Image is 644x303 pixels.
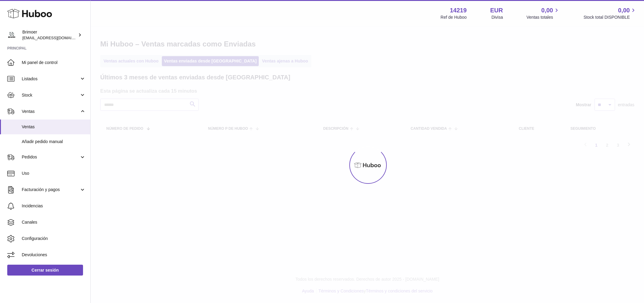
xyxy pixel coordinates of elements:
a: Cerrar sesión [7,265,83,276]
span: Canales [22,219,86,225]
span: Añadir pedido manual [22,139,86,145]
span: Facturación y pagos [22,187,79,193]
a: 0,00 Ventas totales [527,6,560,20]
span: 0,00 [618,6,630,14]
div: Ref de Huboo [441,14,466,20]
div: Divisa [492,14,503,20]
div: Brimoer [22,29,77,41]
span: Ventas [22,124,86,130]
span: Ventas [22,109,79,114]
img: oroses@renuevo.es [7,30,16,40]
span: Configuración [22,236,86,241]
strong: 14219 [450,6,467,14]
span: Mi panel de control [22,60,86,65]
a: 0,00 Stock total DISPONIBLE [584,6,637,20]
span: Devoluciones [22,252,86,258]
span: Incidencias [22,203,86,209]
span: Listados [22,76,79,82]
span: [EMAIL_ADDRESS][DOMAIN_NAME] [22,35,89,40]
span: Stock total DISPONIBLE [584,14,637,20]
span: Stock [22,92,79,98]
span: Pedidos [22,154,79,160]
span: 0,00 [541,6,553,14]
strong: EUR [490,6,503,14]
span: Ventas totales [527,14,560,20]
span: Uso [22,171,86,176]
